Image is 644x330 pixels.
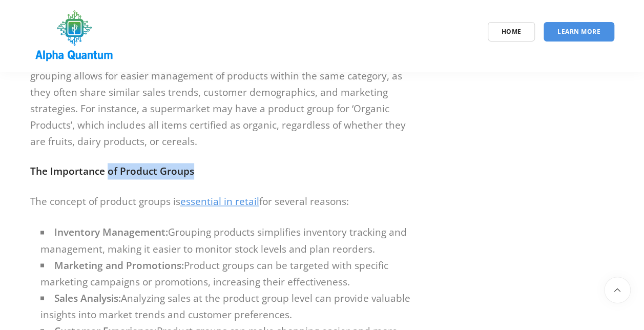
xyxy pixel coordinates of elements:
p: Product groups are a way of categorizing based on shared characteristics such as type, use, price... [30,33,414,149]
li: Product groups can be targeted with specific marketing campaigns or promotions, increasing their ... [40,257,414,290]
strong: The Importance of Product Groups [30,164,194,178]
a: essential in retail [180,195,259,208]
span: Home [502,27,522,36]
li: Grouping products simplifies inventory tracking and management, making it easier to monitor stock... [40,224,414,257]
strong: Marketing and Promotions: [54,258,184,272]
a: Home [488,22,535,42]
img: logo [30,7,119,66]
li: Analyzing sales at the product group level can provide valuable insights into market trends and c... [40,290,414,322]
strong: Inventory Management: [54,225,168,239]
strong: Sales Analysis: [54,291,121,304]
a: Learn More [544,22,614,42]
p: The concept of product groups is for several reasons: [30,193,414,211]
span: Learn More [557,27,600,36]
